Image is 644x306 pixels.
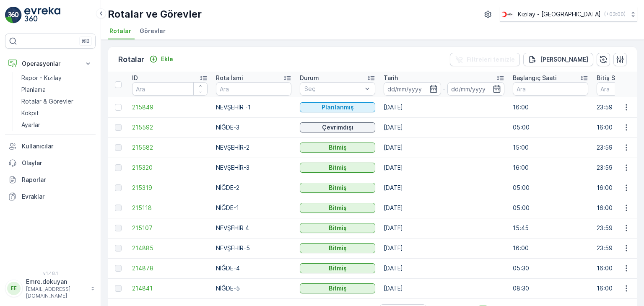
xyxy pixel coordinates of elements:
button: Bitmiş [300,243,375,253]
td: [DATE] [379,238,509,258]
input: Ara [513,82,588,96]
p: Rotalar & Görevler [21,97,73,106]
p: Rota İsmi [216,74,243,82]
p: Bitmiş [329,244,347,252]
p: Kullanıcılar [22,142,92,150]
button: Bitmiş [300,203,375,213]
td: NEVŞEHİR 4 [212,218,296,238]
td: 05:00 [509,178,592,198]
p: Seç [304,85,362,93]
td: NİĞDE-3 [212,117,296,137]
p: ( +03:00 ) [604,11,626,18]
p: Başlangıç Saati [513,74,557,82]
td: [DATE] [379,97,509,117]
p: Operasyonlar [22,60,79,68]
p: Çevrimdışı [322,123,353,132]
p: Filtreleri temizle [467,55,515,64]
td: NİĞDE-1 [212,198,296,218]
span: 215107 [132,224,208,232]
input: Ara [216,82,291,96]
p: - [443,84,446,94]
td: NİĞDE-2 [212,178,296,198]
td: [DATE] [379,198,509,218]
p: ⌘B [81,38,90,44]
span: 214885 [132,244,208,252]
p: Ayarlar [21,121,40,129]
a: Planlama [18,84,96,96]
a: 215320 [132,163,208,172]
td: [DATE] [379,178,509,198]
p: Raporlar [22,176,92,184]
td: 05:30 [509,258,592,278]
a: 215592 [132,123,208,132]
td: 15:00 [509,137,592,158]
button: Çevrimdışı [300,122,375,132]
div: Toggle Row Selected [115,144,122,151]
p: Tarih [384,74,398,82]
button: Bitmiş [300,283,375,293]
a: 215118 [132,204,208,212]
td: 05:00 [509,117,592,137]
button: Operasyonlar [5,55,96,72]
td: 05:00 [509,198,592,218]
p: Rapor - Kızılay [21,74,62,82]
p: Ekle [161,55,173,63]
p: ID [132,74,138,82]
td: 16:00 [509,238,592,258]
td: [DATE] [379,278,509,298]
span: v 1.48.1 [5,271,96,276]
p: Kokpit [21,109,39,117]
td: 16:00 [509,97,592,117]
td: 08:30 [509,278,592,298]
p: Bitmiş [329,163,347,172]
td: [DATE] [379,218,509,238]
div: Toggle Row Selected [115,245,122,252]
p: Evraklar [22,192,92,201]
span: 215849 [132,103,208,112]
div: Toggle Row Selected [115,164,122,171]
td: NEVŞEHİR-2 [212,137,296,158]
div: Toggle Row Selected [115,104,122,111]
button: Filtreleri temizle [450,53,520,66]
p: Bitmiş [329,264,347,272]
p: Bitmiş [329,284,347,293]
a: Rotalar & Görevler [18,96,96,107]
p: Bitmiş [329,224,347,232]
span: 215582 [132,143,208,152]
td: NEVŞEHİR-3 [212,158,296,178]
p: [EMAIL_ADDRESS][DOMAIN_NAME] [26,286,86,299]
a: Kullanıcılar [5,138,96,155]
button: Bitmiş [300,163,375,173]
button: Dışa aktar [523,53,593,66]
div: Toggle Row Selected [115,184,122,191]
td: NEVŞEHİR-5 [212,238,296,258]
a: Kokpit [18,107,96,119]
a: Olaylar [5,155,96,171]
input: dd/mm/yyyy [447,82,505,96]
button: Bitmiş [300,223,375,233]
input: Ara [132,82,208,96]
button: Ekle [146,54,177,64]
p: Bitmiş [329,184,347,192]
a: 214878 [132,264,208,272]
img: logo [5,7,22,23]
span: Görevler [140,27,166,35]
button: Planlanmış [300,102,375,112]
p: Bitmiş [329,204,347,212]
p: Planlama [21,86,46,94]
p: Emre.dokuyan [26,277,86,286]
button: EEEmre.dokuyan[EMAIL_ADDRESS][DOMAIN_NAME] [5,277,96,299]
td: [DATE] [379,137,509,158]
p: Rotalar ve Görevler [108,8,202,21]
div: Toggle Row Selected [115,285,122,292]
a: Evraklar [5,188,96,205]
p: Kızılay - [GEOGRAPHIC_DATA] [518,10,601,18]
span: 215319 [132,184,208,192]
a: 214841 [132,284,208,293]
p: Durum [300,74,319,82]
div: Toggle Row Selected [115,124,122,131]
